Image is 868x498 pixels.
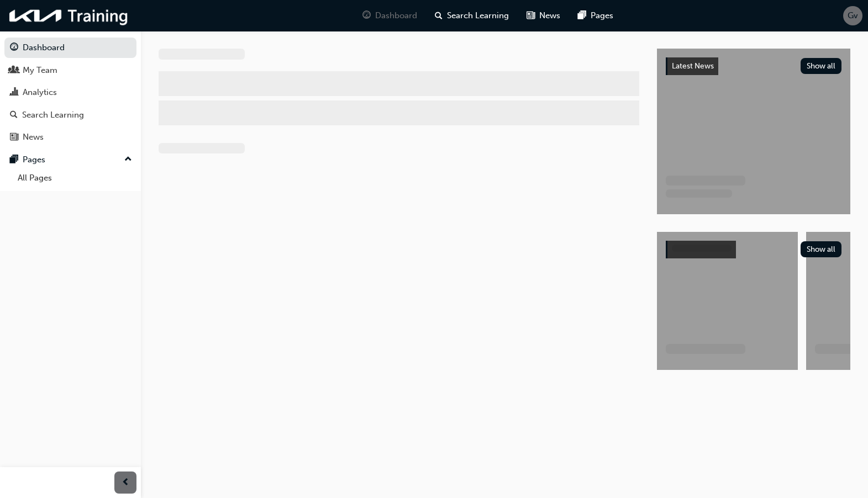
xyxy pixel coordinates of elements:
[672,61,714,71] span: Latest News
[23,86,57,99] div: Analytics
[666,57,841,75] a: Latest NewsShow all
[4,35,136,150] button: DashboardMy TeamAnalyticsSearch LearningNews
[591,9,613,22] span: Pages
[4,82,136,103] a: Analytics
[4,150,136,170] button: Pages
[801,241,842,257] button: Show all
[527,9,535,23] span: news-icon
[362,9,371,23] span: guage-icon
[4,105,136,125] a: Search Learning
[4,60,136,81] a: My Team
[23,131,44,144] div: News
[578,9,586,23] span: pages-icon
[22,109,84,121] div: Search Learning
[23,153,45,166] div: Pages
[6,4,133,27] img: kia-training
[124,152,132,167] span: up-icon
[435,9,443,23] span: search-icon
[122,476,130,490] span: prev-icon
[10,66,18,76] span: people-icon
[13,169,136,187] a: All Pages
[848,9,858,22] span: Gv
[569,4,622,27] a: pages-iconPages
[801,58,842,74] button: Show all
[447,9,509,22] span: Search Learning
[518,4,569,27] a: news-iconNews
[354,4,426,27] a: guage-iconDashboard
[10,88,18,98] span: chart-icon
[666,241,841,258] a: Show all
[539,9,560,22] span: News
[10,110,18,120] span: search-icon
[10,43,18,53] span: guage-icon
[843,6,862,25] button: Gv
[23,64,57,77] div: My Team
[4,127,136,147] a: News
[4,38,136,58] a: Dashboard
[426,4,518,27] a: search-iconSearch Learning
[10,155,18,165] span: pages-icon
[375,9,417,22] span: Dashboard
[10,133,18,142] span: news-icon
